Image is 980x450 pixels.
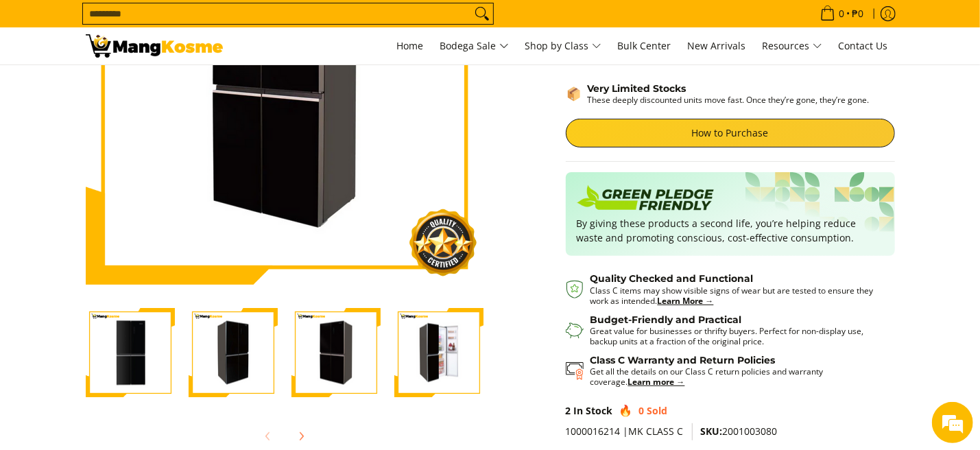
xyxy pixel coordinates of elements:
p: By giving these products a second life, you’re helping reduce waste and promoting conscious, cost... [577,216,884,245]
span: Sold [647,404,668,417]
a: How to Purchase [566,119,895,147]
a: Resources [756,27,829,64]
img: Badge sustainability green pledge friendly [577,183,714,216]
img: Condura 16.5 Cu. Ft. No Frost, Multi-Door Inverter Refrigerator, Black Glass CFD-522i (Class C)-4 [394,309,483,396]
a: Home [390,27,431,64]
img: Condura 16.5 Cu. Ft. No Frost, Multi-Door Inverter Refrigerator, Black Glass CFD-522i (Class C)-3 [291,309,381,396]
p: Get all the details on our Class C return policies and warranty coverage. [590,366,881,387]
span: Resources [763,38,822,55]
span: New Arrivals [688,39,746,52]
span: In Stock [574,404,613,417]
span: Contact Us [839,39,888,52]
img: Condura 16.5 Cu. Ft. No Frost, Multi-Door Inverter Refrigerator, Black Glass CFD-522i (Class C)-1 [86,309,175,396]
p: Class C items may show visible signs of wear but are tested to ensure they work as intended. [590,285,881,306]
span: ₱0 [850,9,866,19]
p: These deeply discounted units move fast. Once they’re gone, they’re gone. [588,95,870,105]
a: Contact Us [832,27,895,64]
strong: Budget-Friendly and Practical [590,313,742,326]
span: • [816,6,868,21]
a: Bodega Sale [433,27,516,64]
a: Learn More → [658,295,714,307]
span: 1000016214 |MK CLASS C [566,425,684,438]
nav: Main Menu [237,27,895,64]
p: Great value for businesses or thrifty buyers. Perfect for non-display use, backup units at a frac... [590,326,881,346]
button: Search [471,3,493,24]
span: Bodega Sale [440,38,509,55]
span: 0 [837,9,847,19]
span: SKU: [701,425,723,438]
span: 2 [566,404,571,417]
img: Condura 16.5 Cu. Ft. No Frost, Multi-Door Inverter Refrigerator, Black Glass CFD-522i (Class C)-2 [189,309,278,396]
span: Home [397,39,424,52]
strong: Class C Warranty and Return Policies [590,354,776,366]
span: Shop by Class [525,38,601,55]
span: 2001003080 [701,425,778,438]
a: Learn more → [628,376,685,388]
a: Bulk Center [611,27,678,64]
span: 0 [639,404,645,417]
strong: Very Limited Stocks [588,82,686,95]
img: Condura 16.5 Cu. Ft. Multi-Door Inverter Ref (Class C) l Mang Kosme [86,34,223,58]
span: Bulk Center [618,39,671,52]
a: New Arrivals [681,27,753,64]
strong: Quality Checked and Functional [590,272,754,285]
a: Shop by Class [518,27,608,64]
